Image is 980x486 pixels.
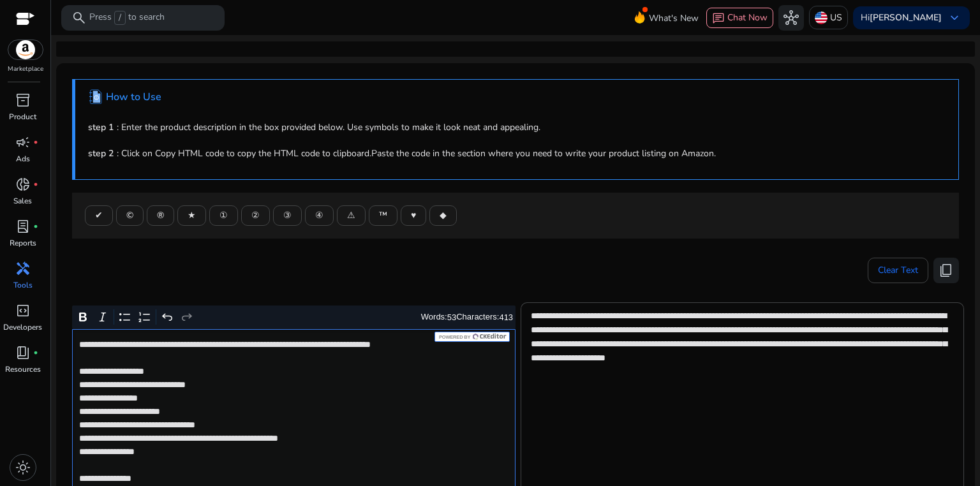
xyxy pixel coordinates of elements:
p: Tools [13,279,33,291]
button: ① [209,205,238,226]
span: fiber_manual_record [33,182,38,187]
span: Powered by [438,334,470,340]
label: 53 [447,313,456,322]
button: ③ [273,205,302,226]
span: ™ [379,209,387,222]
img: amazon.svg [8,40,43,59]
b: step 2 [88,147,114,159]
span: ⚠ [347,209,355,222]
span: search [71,10,87,26]
span: ® [157,209,164,222]
button: chatChat Now [706,8,773,28]
p: Sales [13,195,32,207]
p: Developers [3,321,42,333]
span: ③ [283,209,292,222]
span: Clear Text [878,258,918,283]
button: ® [147,205,174,226]
span: content_copy [939,263,954,278]
span: What's New [649,7,699,29]
span: handyman [15,261,31,276]
p: Ads [16,153,30,165]
button: content_copy [933,258,959,283]
span: keyboard_arrow_down [947,10,962,26]
span: lab_profile [15,219,31,234]
span: ① [219,209,228,222]
button: ④ [305,205,334,226]
button: ◆ [429,205,457,226]
p: Product [9,111,36,122]
p: US [830,6,842,29]
span: fiber_manual_record [33,140,38,145]
b: step 1 [88,121,114,133]
button: hub [778,5,804,31]
b: [PERSON_NAME] [870,11,942,24]
span: ② [251,209,260,222]
h4: How to Use [106,91,161,103]
p: : Enter the product description in the box provided below. Use symbols to make it look neat and a... [88,121,946,134]
span: inventory_2 [15,92,31,108]
p: Reports [10,237,36,249]
button: ⚠ [337,205,366,226]
span: hub [783,10,799,26]
p: : Click on Copy HTML code to copy the HTML code to clipboard.Paste the code in the section where ... [88,147,946,160]
button: © [116,205,144,226]
p: Resources [5,364,41,375]
span: fiber_manual_record [33,350,38,355]
span: donut_small [15,177,31,192]
div: Editor toolbar [72,306,516,330]
span: / [114,11,126,25]
button: Clear Text [868,258,928,283]
button: ♥ [401,205,426,226]
span: fiber_manual_record [33,224,38,229]
span: Chat Now [727,11,768,24]
img: us.svg [815,11,828,24]
p: Press to search [89,11,165,25]
button: ★ [177,205,206,226]
button: ✔ [85,205,113,226]
span: © [126,209,133,222]
p: Marketplace [8,64,43,74]
span: ✔ [95,209,103,222]
span: ④ [315,209,323,222]
span: chat [712,12,725,25]
span: light_mode [15,460,31,475]
span: code_blocks [15,303,31,318]
p: Hi [861,13,942,22]
div: Words: Characters: [421,309,513,325]
span: campaign [15,135,31,150]
label: 413 [499,313,513,322]
span: ♥ [411,209,416,222]
span: book_4 [15,345,31,360]
span: ★ [188,209,196,222]
button: ™ [369,205,397,226]
button: ② [241,205,270,226]
span: ◆ [440,209,447,222]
